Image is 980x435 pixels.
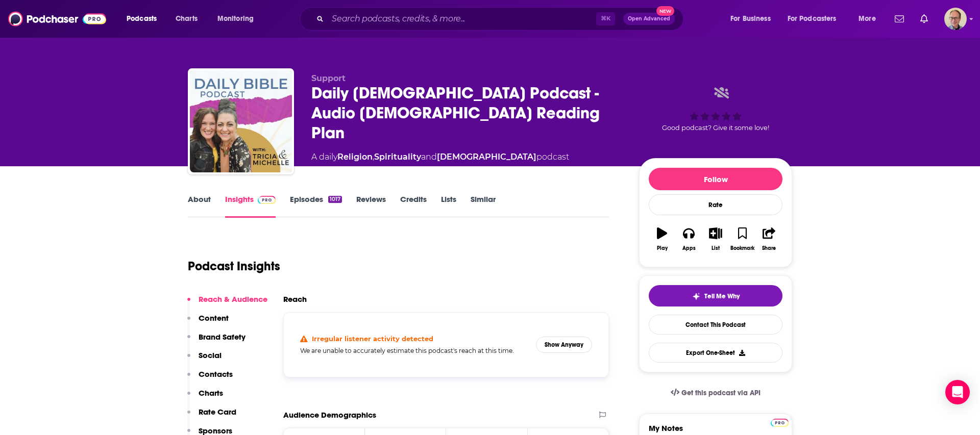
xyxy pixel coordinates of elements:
[702,221,729,258] button: List
[762,245,776,251] div: Share
[199,294,267,304] p: Reach & Audience
[187,369,233,388] button: Contacts
[176,12,198,26] span: Charts
[730,245,754,251] div: Bookmark
[628,16,670,21] span: Open Advanced
[119,11,170,27] button: open menu
[199,332,246,342] p: Brand Safety
[374,152,421,162] a: Spirituality
[441,194,456,218] a: Lists
[187,294,267,313] button: Reach & Audience
[225,194,276,218] a: InsightsPodchaser Pro
[649,285,782,306] button: tell me why sparkleTell Me Why
[771,417,789,427] a: Pro website
[217,12,254,26] span: Monitoring
[649,315,782,335] a: Contact This Podcast
[258,196,276,204] img: Podchaser Pro
[312,335,433,343] h4: Irregular listener activity detected
[944,8,967,30] img: User Profile
[729,221,755,258] button: Bookmark
[311,73,346,83] span: Support
[187,407,236,426] button: Rate Card
[859,12,876,26] span: More
[596,12,615,25] span: ⌘ K
[536,337,592,353] button: Show Anyway
[300,347,528,354] h5: We are unable to accurately estimate this podcast's reach at this time.
[723,11,783,27] button: open menu
[421,152,437,162] span: and
[771,419,789,427] img: Podchaser Pro
[283,294,307,304] h2: Reach
[337,152,373,162] a: Religion
[788,12,837,26] span: For Podcasters
[649,343,782,363] button: Export One-Sheet
[328,11,596,27] input: Search podcasts, credits, & more...
[356,194,386,218] a: Reviews
[663,380,769,405] a: Get this podcast via API
[649,221,675,258] button: Play
[649,168,782,190] button: Follow
[944,8,967,30] span: Logged in as tommy.lynch
[851,11,889,27] button: open menu
[649,194,782,215] div: Rate
[188,259,280,274] h1: Podcast Insights
[190,70,292,172] img: Daily Bible Podcast - Audio Bible Reading Plan
[656,6,675,16] span: New
[916,10,932,28] a: Show notifications dropdown
[712,245,720,251] div: List
[704,292,740,300] span: Tell Me Why
[187,313,229,332] button: Content
[188,194,211,218] a: About
[210,11,267,27] button: open menu
[400,194,427,218] a: Credits
[944,8,967,30] button: Show profile menu
[127,12,157,26] span: Podcasts
[639,73,792,145] div: Good podcast? Give it some love!
[781,11,851,27] button: open menu
[373,152,374,162] span: ,
[756,221,782,258] button: Share
[730,12,771,26] span: For Business
[675,221,702,258] button: Apps
[199,388,223,398] p: Charts
[187,350,222,369] button: Social
[662,124,769,132] span: Good podcast? Give it some love!
[169,11,204,27] a: Charts
[187,388,223,407] button: Charts
[623,13,675,25] button: Open AdvancedNew
[437,152,536,162] a: [DEMOGRAPHIC_DATA]
[311,151,569,163] div: A daily podcast
[199,313,229,323] p: Content
[328,196,342,203] div: 1017
[309,7,693,31] div: Search podcasts, credits, & more...
[199,407,236,417] p: Rate Card
[692,292,700,300] img: tell me why sparkle
[681,389,761,397] span: Get this podcast via API
[682,245,696,251] div: Apps
[471,194,496,218] a: Similar
[199,369,233,379] p: Contacts
[290,194,342,218] a: Episodes1017
[8,9,106,29] img: Podchaser - Follow, Share and Rate Podcasts
[945,380,970,404] div: Open Intercom Messenger
[657,245,668,251] div: Play
[199,350,222,360] p: Social
[187,332,246,351] button: Brand Safety
[283,410,376,420] h2: Audience Demographics
[891,10,908,28] a: Show notifications dropdown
